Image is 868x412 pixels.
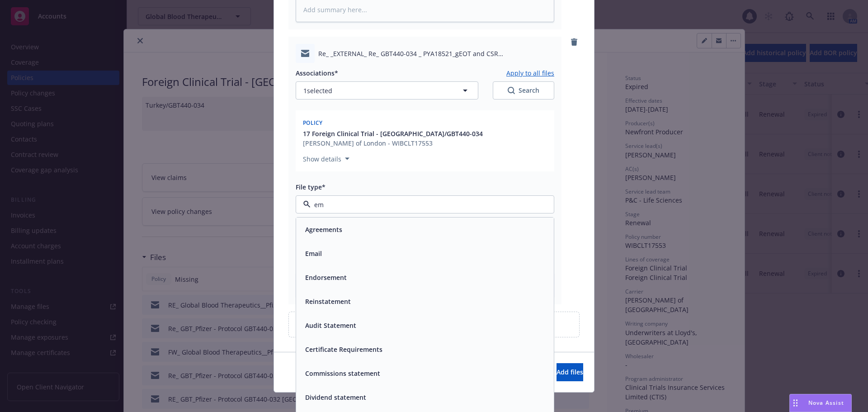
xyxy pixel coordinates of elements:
span: Add files [557,368,583,376]
button: Endorsement [305,273,347,282]
div: Drag to move [790,394,801,412]
span: Nova Assist [808,399,844,407]
button: Audit Statement [305,321,356,330]
div: Upload new files [288,312,580,337]
button: Dividend statement [305,393,366,402]
button: Add files [557,363,583,381]
button: Reinstatement [305,297,351,306]
button: Commissions statement [305,369,380,378]
button: Nova Assist [789,394,852,412]
button: Certificate Requirements [305,345,382,354]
